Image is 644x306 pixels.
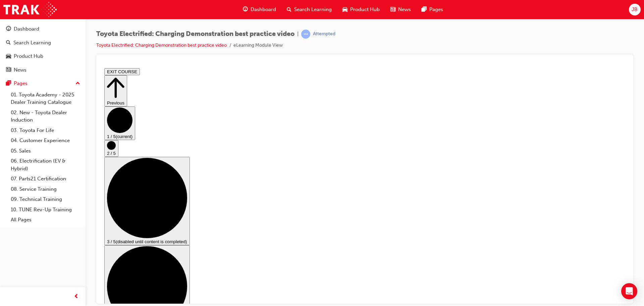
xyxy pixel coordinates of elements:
[398,6,411,13] span: News
[8,90,83,107] a: 01. Toyota Academy - 2025 Dealer Training Catalogue
[3,91,88,180] button: 3 / 5(disabled until content is completed)
[5,85,14,90] span: 2 / 5
[237,3,281,16] a: guage-iconDashboard
[14,69,31,74] span: (current)
[3,50,83,62] a: Product Hub
[390,5,395,14] span: news-icon
[14,80,28,87] div: Pages
[416,3,448,16] a: pages-iconPages
[3,37,83,49] a: Search Learning
[385,3,416,16] a: news-iconNews
[74,293,79,301] span: prev-icon
[8,107,83,125] a: 02. New - Toyota Dealer Induction
[632,6,638,13] span: JB
[6,26,11,32] span: guage-icon
[6,40,11,46] span: search-icon
[313,31,335,37] div: Attempted
[6,81,11,87] span: pages-icon
[8,205,83,215] a: 10. TUNE Rev-Up Training
[8,146,83,156] a: 05. Sales
[96,30,294,38] span: Toyota Electrified: Charging Demonstration best practice video
[621,283,637,299] div: Open Intercom Messenger
[6,67,11,73] span: news-icon
[3,10,25,41] button: Previous
[5,35,23,40] span: Previous
[301,30,310,39] span: learningRecordVerb_ATTEMPT-icon
[8,125,83,136] a: 03. Toyota For Life
[14,66,26,74] div: News
[350,6,380,13] span: Product Hub
[14,52,43,60] div: Product Hub
[342,5,347,14] span: car-icon
[3,3,38,10] button: EXIT COURSE
[233,42,283,49] li: eLearning Module View
[3,23,83,35] a: Dashboard
[14,25,39,33] div: Dashboard
[294,6,332,13] span: Search Learning
[3,75,17,91] button: 2 / 5
[5,174,14,179] span: 3 / 5
[287,5,291,14] span: search-icon
[14,174,86,179] span: (disabled until content is completed)
[8,194,83,205] a: 09. Technical Training
[5,69,14,74] span: 1 / 5
[3,64,83,76] a: News
[3,77,83,90] button: Pages
[8,156,83,174] a: 06. Electrification (EV & Hybrid)
[13,39,51,47] div: Search Learning
[8,215,83,225] a: All Pages
[3,2,57,17] img: Trak
[8,184,83,194] a: 08. Service Training
[3,41,34,75] button: 1 / 5(current)
[3,21,83,77] button: DashboardSearch LearningProduct HubNews
[297,30,299,38] span: |
[243,5,248,14] span: guage-icon
[75,79,80,88] span: up-icon
[8,135,83,146] a: 04. Customer Experience
[251,6,276,13] span: Dashboard
[281,3,337,16] a: search-iconSearch Learning
[8,174,83,184] a: 07. Parts21 Certification
[422,5,427,14] span: pages-icon
[429,6,443,13] span: Pages
[6,53,11,59] span: car-icon
[629,4,641,15] button: JB
[337,3,385,16] a: car-iconProduct Hub
[96,42,227,48] a: Toyota Electrified: Charging Demonstration best practice video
